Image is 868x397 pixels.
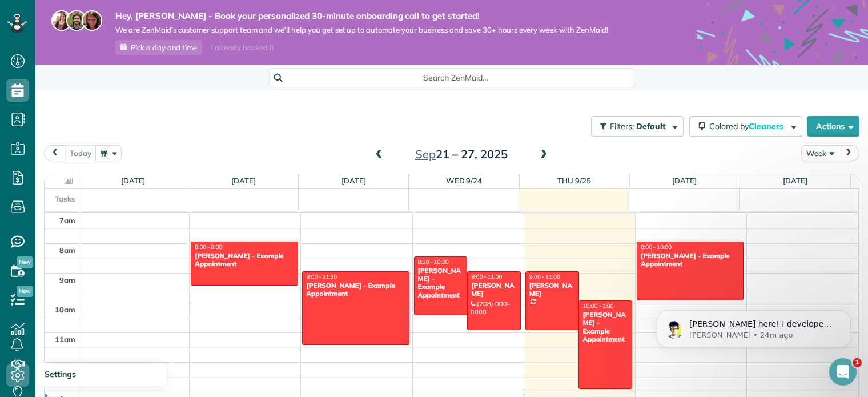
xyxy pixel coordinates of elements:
a: Pick a day and time [115,40,202,55]
span: Settings [45,369,76,379]
img: maria-72a9807cf96188c08ef61303f053569d2e2a8a1cde33d635c8a3ac13582a053d.jpg [51,10,72,31]
a: [DATE] [341,176,366,185]
a: [DATE] [783,176,807,185]
span: We are ZenMaid’s customer support team and we’ll help you get set up to automate your business an... [115,25,608,35]
span: 10:00 - 1:00 [582,302,613,310]
span: Colored by [709,121,787,131]
div: [PERSON_NAME] - Example Appointment [582,311,629,344]
a: Wed 9/24 [446,176,483,185]
iframe: Intercom notifications message [640,286,868,366]
div: [PERSON_NAME] [529,282,576,298]
span: Filters: [610,121,634,131]
iframe: Intercom live chat [829,358,857,386]
a: Filters: Default [585,116,684,137]
div: [PERSON_NAME] [471,282,517,298]
button: next [838,145,859,161]
span: 9am [59,275,75,284]
span: 8:30 - 10:30 [418,258,449,266]
span: 9:00 - 11:00 [529,273,560,280]
span: New [17,286,33,297]
span: Tasks [55,194,75,203]
div: I already booked it [204,41,280,55]
div: [PERSON_NAME] - Example Appointment [306,282,405,298]
a: [DATE] [672,176,697,185]
img: michelle-19f622bdf1676172e81f8f8fba1fb50e276960ebfe0243fe18214015130c80e4.jpg [82,10,102,31]
p: Message from Alexandre, sent 24m ago [50,44,197,54]
span: 8am [59,246,75,255]
span: Pick a day and time [131,43,197,52]
span: 10am [55,305,75,314]
button: Actions [807,116,859,137]
a: Settings [35,363,167,387]
div: [PERSON_NAME] - Example Appointment [194,252,294,268]
img: jorge-587dff0eeaa6aab1f244e6dc62b8924c3b6ad411094392a53c71c6c4a576187d.jpg [66,10,87,31]
span: Default [636,121,666,131]
a: Thu 9/25 [557,176,591,185]
span: 9:00 - 11:00 [471,273,502,280]
div: [PERSON_NAME] - Example Appointment [640,252,740,268]
span: 11am [55,335,75,344]
span: 8:00 - 10:00 [641,243,672,251]
span: 1 [853,358,862,367]
span: 9:00 - 11:30 [306,273,337,280]
h2: 21 – 27, 2025 [390,148,533,161]
button: prev [44,145,66,161]
span: Cleaners [749,121,785,131]
button: today [65,145,97,161]
strong: Hey, [PERSON_NAME] - Book your personalized 30-minute onboarding call to get started! [115,10,608,22]
div: [PERSON_NAME] - Example Appointment [417,267,464,300]
button: Week [801,145,839,161]
span: Sep [415,147,436,161]
span: [PERSON_NAME] here! I developed the software you're currently trialing (though I have help now!) ... [50,33,196,156]
button: Filters: Default [591,116,684,137]
span: 7am [59,216,75,225]
a: [DATE] [231,176,256,185]
span: New [17,256,33,268]
a: [DATE] [121,176,146,185]
button: Colored byCleaners [689,116,802,137]
span: 8:00 - 9:30 [195,243,222,251]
